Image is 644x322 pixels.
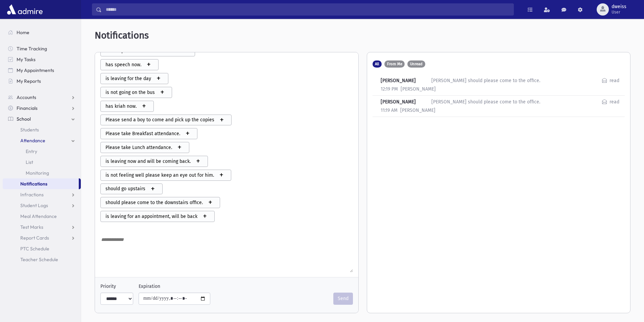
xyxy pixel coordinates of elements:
div: [PERSON_NAME] should please come to the office. [431,98,540,105]
span: Report Cards [20,235,49,241]
div: [PERSON_NAME] [398,85,438,93]
span: + [191,156,206,166]
span: is not going on the bus [103,89,155,96]
a: Accounts [3,92,81,103]
span: Monitoring [26,170,49,176]
a: List [3,157,81,168]
span: is leaving for the day [103,75,151,82]
a: My Appointments [3,65,81,76]
span: + [214,115,229,125]
label: Priority [100,283,116,290]
span: has kriah now. [103,103,137,110]
button: should go upstairs + [100,183,163,195]
a: Infractions [3,189,81,200]
a: Students [3,124,81,135]
span: Financials [17,105,38,111]
span: Student Logs [20,202,48,208]
span: + [145,184,160,194]
a: Test Marks [3,222,81,232]
span: Please send a boy to come and pick up the copies [103,116,214,123]
span: List [26,159,33,165]
span: Unread [410,62,423,66]
a: PTC Schedule [3,243,81,254]
span: Please take Breakfast attendance. [103,130,180,137]
div: [PERSON_NAME] [381,77,431,84]
button: has speech now. + [100,59,159,70]
button: Please take Breakfast attendance. + [100,128,197,139]
a: My Tasks [3,54,81,65]
span: + [137,101,151,111]
span: From Me [387,62,402,66]
span: Infractions [20,192,44,198]
button: is leaving for the day + [100,73,168,84]
a: Entry [3,146,81,157]
button: is leaving for an appointment, will be back + [100,211,215,222]
button: has kriah now. + [100,101,154,112]
span: + [141,60,156,70]
span: is not feeling well please keep an eye out for him. [103,172,214,179]
span: Entry [26,148,37,154]
div: 12:19 PM [381,85,398,93]
input: Search [102,3,514,16]
a: School [3,114,81,124]
div: read [610,98,619,105]
span: should please come to the downstairs office. [103,199,203,206]
span: Accounts [17,94,36,100]
span: Teacher Schedule [20,256,58,263]
span: + [214,170,229,180]
span: All [375,62,379,66]
div: read [610,77,619,84]
span: Students [20,127,39,133]
a: Attendance [3,135,81,146]
span: is leaving now and will be coming back. [103,158,191,165]
a: Student Logs [3,200,81,211]
span: + [155,88,170,97]
div: [PERSON_NAME] [398,107,438,114]
span: My Reports [17,78,41,84]
a: Notifications [3,178,79,189]
button: is not going on the bus + [100,87,172,98]
span: User [612,9,626,15]
div: AdntfToShow [373,60,425,68]
a: Monitoring [3,168,81,178]
a: Financials [3,103,81,114]
a: Report Cards [3,232,81,243]
span: + [172,143,187,152]
span: Time Tracking [17,46,47,52]
span: Home [17,29,29,35]
div: [PERSON_NAME] should please come to the office. [431,77,540,84]
label: Expiration [139,283,160,290]
button: is leaving now and will be coming back. + [100,156,208,167]
span: has speech now. [103,61,141,68]
span: Notifications [95,30,149,41]
span: School [17,116,31,122]
div: [PERSON_NAME] [381,98,431,105]
span: is leaving for an appointment, will be back [103,213,197,220]
span: My Appointments [17,67,54,73]
span: Test Marks [20,224,43,230]
span: Notifications [20,181,47,187]
span: PTC Schedule [20,246,49,252]
button: Please take Lunch attendance. + [100,142,189,153]
span: Meal Attendance [20,213,57,219]
button: Please send a boy to come and pick up the copies + [100,115,232,126]
span: Attendance [20,138,45,144]
span: + [203,198,218,207]
span: + [151,74,166,83]
a: Home [3,27,81,38]
span: Please take Lunch attendance. [103,144,172,151]
a: Meal Attendance [3,211,81,222]
span: dweiss [612,4,626,9]
a: Time Tracking [3,43,81,54]
div: 11:19 AM [381,107,398,114]
span: should go upstairs [103,185,145,192]
img: AdmirePro [5,3,44,16]
span: My Tasks [17,56,35,63]
span: + [180,129,195,139]
span: + [197,212,212,221]
button: Send [333,293,353,305]
button: should please come to the downstairs office. + [100,197,220,208]
button: is not feeling well please keep an eye out for him. + [100,170,231,181]
a: Teacher Schedule [3,254,81,265]
a: My Reports [3,76,81,86]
